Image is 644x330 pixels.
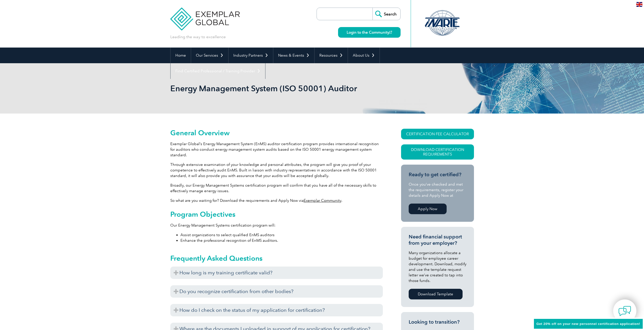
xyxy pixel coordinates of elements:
[170,34,226,40] p: Leading the way to excellence
[618,305,631,317] img: contact-chat.png
[389,31,392,34] img: open_square.png
[409,234,466,246] h3: Need financial support from your employer?
[170,162,383,179] p: Through extensive examination of your knowledge and personal attributes, the program will give yo...
[170,198,383,203] p: So what are you waiting for? Download the requirements and Apply Now via .
[536,322,640,326] span: Get 20% off on your new personnel certification application!
[170,304,383,316] h3: How do I check on the status of my application for certification?
[170,267,383,279] h3: How long is my training certificate valid?
[170,141,383,158] p: Exemplar Global’s Energy Management System (EnMS) auditor certification program provides internat...
[338,27,401,38] a: Login to the Community
[170,183,383,194] p: Broadly, our Energy Management Systems certification program will confirm that you have all of th...
[372,8,400,20] input: Search
[170,254,383,262] h2: Frequently Asked Questions
[409,319,466,325] h3: Looking to transition?
[636,2,642,7] img: en
[409,204,447,214] a: Apply Now
[170,129,383,137] h2: General Overview
[170,285,383,298] h3: Do you recognize certification from other bodies?
[409,289,463,299] a: Download Template
[228,48,273,63] a: Industry Partners
[348,48,380,63] a: About Us
[273,48,314,63] a: News & Events
[170,223,383,228] p: Our Energy Management Systems certification program will:
[409,250,466,283] p: Many organizations allocate a budget for employee career development. Download, modify and use th...
[171,63,265,79] a: Find Certified Professional / Training Provider
[304,198,341,203] a: Exemplar Community
[170,83,365,93] h1: Energy Management System (ISO 50001) Auditor
[180,238,383,243] li: Enhance the professional recognition of EnMS auditors.
[315,48,348,63] a: Resources
[409,171,466,178] h3: Ready to get certified?
[401,129,474,139] a: CERTIFICATION FEE CALCULATOR
[170,210,383,218] h2: Program Objectives
[401,144,474,160] a: Download Certification Requirements
[191,48,228,63] a: Our Services
[171,48,191,63] a: Home
[180,232,383,238] li: Assist organizations to select qualified EnMS auditors
[409,182,466,198] p: Once you’ve checked and met the requirements, register your details and Apply Now at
